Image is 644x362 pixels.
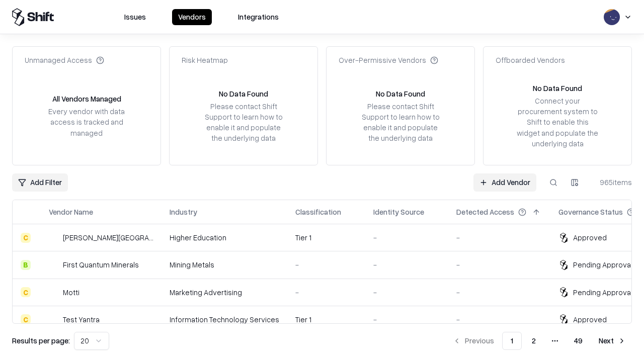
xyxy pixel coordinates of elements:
[573,287,632,298] div: Pending Approval
[573,314,607,325] div: Approved
[232,9,285,25] button: Integrations
[21,314,31,324] div: C
[373,287,440,298] div: -
[456,207,514,217] div: Detected Access
[21,233,31,243] div: C
[592,177,632,188] div: 965 items
[473,173,536,192] a: Add Vendor
[63,314,100,325] div: Test Yantra
[63,232,153,243] div: [PERSON_NAME][GEOGRAPHIC_DATA]
[63,287,79,298] div: Motti
[339,55,438,65] div: Over-Permissive Vendors
[49,260,59,270] img: First Quantum Minerals
[49,207,93,217] div: Vendor Name
[182,55,228,65] div: Risk Heatmap
[170,314,279,325] div: Information Technology Services
[376,88,425,99] div: No Data Found
[373,314,440,325] div: -
[295,259,357,270] div: -
[456,314,542,325] div: -
[558,207,623,217] div: Governance Status
[447,332,632,350] nav: pagination
[45,106,128,138] div: Every vendor with data access is tracked and managed
[170,259,279,270] div: Mining Metals
[25,55,104,65] div: Unmanaged Access
[373,232,440,243] div: -
[295,314,357,325] div: Tier 1
[573,259,632,270] div: Pending Approval
[202,101,285,144] div: Please contact Shift Support to learn how to enable it and populate the underlying data
[496,55,565,65] div: Offboarded Vendors
[170,287,279,298] div: Marketing Advertising
[170,207,197,217] div: Industry
[295,287,357,298] div: -
[172,9,212,25] button: Vendors
[373,259,440,270] div: -
[566,332,591,350] button: 49
[456,287,542,298] div: -
[12,173,68,192] button: Add Filter
[49,314,59,324] img: Test Yantra
[295,232,357,243] div: Tier 1
[593,332,632,350] button: Next
[524,332,544,350] button: 2
[295,207,341,217] div: Classification
[49,287,59,297] img: Motti
[219,88,268,99] div: No Data Found
[533,83,582,94] div: No Data Found
[516,96,599,149] div: Connect your procurement system to Shift to enable this widget and populate the underlying data
[502,332,522,350] button: 1
[21,287,31,297] div: C
[456,232,542,243] div: -
[52,94,121,104] div: All Vendors Managed
[573,232,607,243] div: Approved
[12,335,70,346] p: Results per page:
[118,9,152,25] button: Issues
[21,260,31,270] div: B
[49,233,59,243] img: Reichman University
[170,232,279,243] div: Higher Education
[63,259,139,270] div: First Quantum Minerals
[359,101,442,144] div: Please contact Shift Support to learn how to enable it and populate the underlying data
[373,207,424,217] div: Identity Source
[456,259,542,270] div: -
